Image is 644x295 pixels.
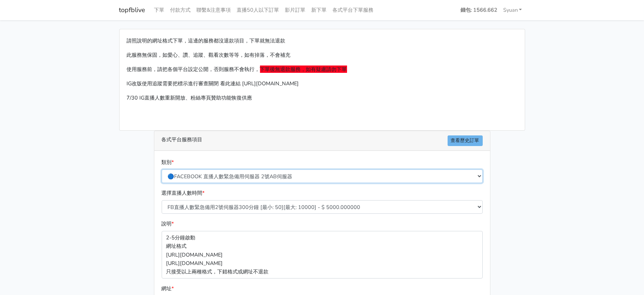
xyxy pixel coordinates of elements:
[167,3,194,17] a: 付款方式
[162,220,174,228] label: 說明
[282,3,309,17] a: 影片訂單
[500,3,525,17] a: Syuan
[127,37,517,45] p: 請照說明的網址格式下單，這邊的服務都沒退款項目，下單就無法退款
[460,6,497,14] strong: 錢包: 1566.662
[127,79,517,88] p: IG改版使用追蹤需要把標示進行審查關閉 看此連結 [URL][DOMAIN_NAME]
[162,158,174,167] label: 類別
[127,65,517,74] p: 使用服務前，請把各個平台設定公開，否則服務不會執行，
[309,3,330,17] a: 新下單
[162,231,483,278] p: 2-5分鐘啟動 網址格式 [URL][DOMAIN_NAME] [URL][DOMAIN_NAME] 只接受以上兩種格式，下錯格式或網址不退款
[457,3,500,17] a: 錢包: 1566.662
[330,3,377,17] a: 各式平台下單服務
[234,3,282,17] a: 直播50人以下訂單
[194,3,234,17] a: 聯繫&注意事項
[127,51,517,59] p: 此服務無保固，如愛心、讚、追蹤、觀看次數等等，如有掉落，不會補充
[162,189,205,197] label: 選擇直播人數時間
[260,66,347,73] span: 下單後無退款服務，如有疑慮請勿下單
[448,135,483,146] a: 查看歷史訂單
[119,3,146,17] a: topfblive
[127,94,517,102] p: 7/30 IG直播人數重新開放、粉絲專頁贊助功能恢復供應
[151,3,167,17] a: 下單
[162,284,174,293] label: 網址
[154,131,490,151] div: 各式平台服務項目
